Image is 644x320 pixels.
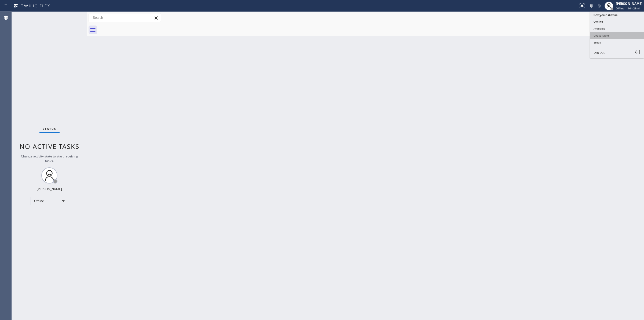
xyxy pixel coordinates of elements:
[616,6,641,10] span: Offline | 16h 25min
[89,13,161,22] input: Search
[37,187,62,191] div: [PERSON_NAME]
[43,127,56,131] span: Status
[21,154,78,163] span: Change activity state to start receiving tasks.
[595,2,603,10] button: Mute
[616,1,642,6] div: [PERSON_NAME]
[31,197,68,205] div: Offline
[20,142,79,151] span: No active tasks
